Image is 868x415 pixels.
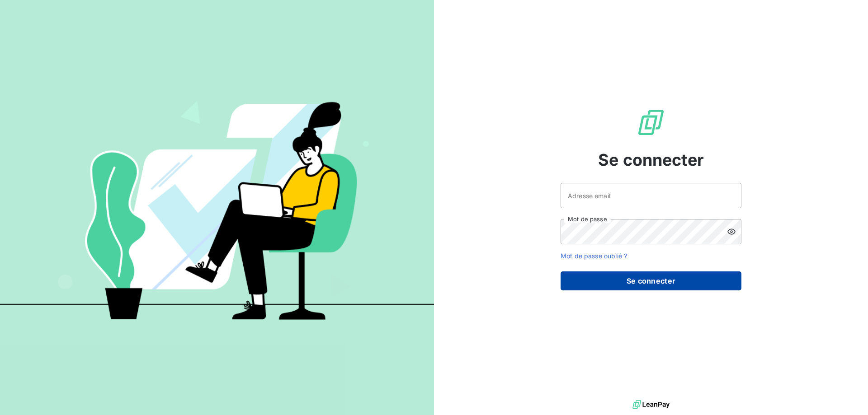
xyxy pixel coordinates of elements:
[632,398,670,411] img: logo
[637,108,665,137] img: Logo LeanPay
[561,252,627,260] a: Mot de passe oublié ?
[561,271,741,290] button: Se connecter
[598,148,704,172] span: Se connecter
[561,183,741,208] input: placeholder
